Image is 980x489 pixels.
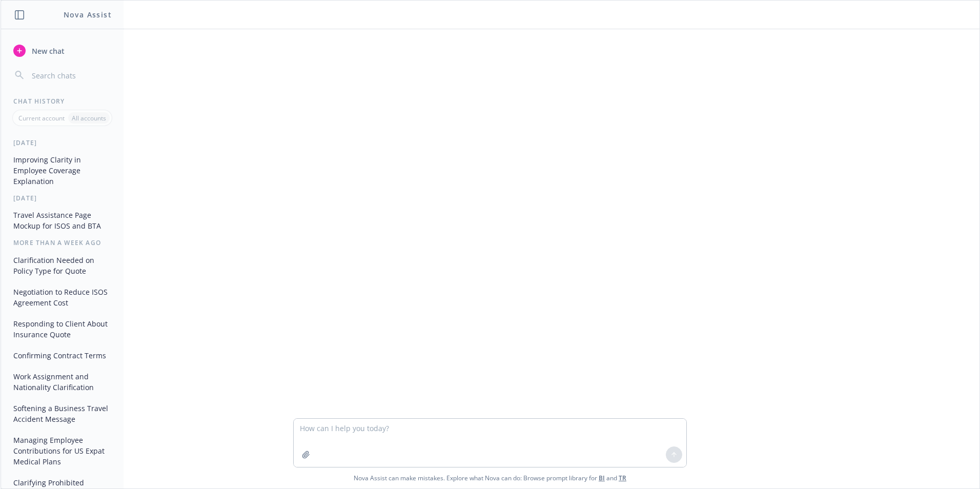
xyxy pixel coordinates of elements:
p: Current account [18,114,65,123]
span: New chat [30,46,65,56]
a: BI [599,474,605,482]
a: TR [619,474,626,482]
div: [DATE] [1,194,124,202]
button: Negotiation to Reduce ISOS Agreement Cost [9,283,115,311]
button: New chat [9,42,115,60]
button: Confirming Contract Terms [9,347,115,364]
button: Responding to Client About Insurance Quote [9,315,115,343]
div: [DATE] [1,138,124,147]
button: Improving Clarity in Employee Coverage Explanation [9,151,115,190]
button: Work Assignment and Nationality Clarification [9,368,115,396]
p: All accounts [72,114,106,123]
button: Managing Employee Contributions for US Expat Medical Plans [9,432,115,470]
button: Clarification Needed on Policy Type for Quote [9,252,115,279]
button: Softening a Business Travel Accident Message [9,400,115,427]
button: Travel Assistance Page Mockup for ISOS and BTA [9,207,115,234]
h1: Nova Assist [64,9,112,20]
input: Search chats [30,68,111,83]
div: Chat History [1,97,124,106]
span: Nova Assist can make mistakes. Explore what Nova can do: Browse prompt library for and [5,467,975,488]
div: More than a week ago [1,238,124,247]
